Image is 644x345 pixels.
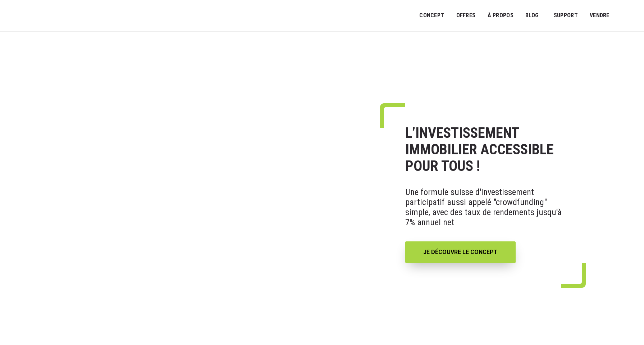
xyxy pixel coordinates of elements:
a: OFFRES [451,8,480,24]
h1: L’INVESTISSEMENT IMMOBILIER ACCESSIBLE POUR TOUS ! [405,125,570,174]
a: Concept [415,8,449,24]
a: SUPPORT [549,8,583,24]
img: FR-_3__11zon [31,64,344,323]
a: VENDRE [585,8,614,24]
p: Une formule suisse d'investissement participatif aussi appelé "crowdfunding" simple, avec des tau... [405,182,570,233]
a: Blog [521,8,544,24]
a: JE DÉCOUVRE LE CONCEPT [405,241,516,263]
a: À PROPOS [483,8,518,24]
a: Passer à [620,9,635,22]
img: Français [624,14,631,18]
nav: Menu principal [419,6,633,24]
